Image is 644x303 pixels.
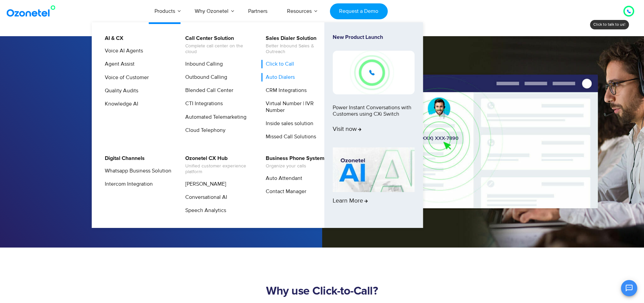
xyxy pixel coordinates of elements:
[261,60,295,68] a: Click to Call
[111,285,533,298] h2: Why use Click-to-Call?
[261,34,333,56] a: Sales Dialer SolutionBetter Inbound Sales & Outreach
[330,3,388,19] a: Request a Demo
[181,73,228,81] a: Outbound Calling
[185,163,252,175] span: Unified customer experience platform
[333,51,414,94] img: New-Project-17.png
[185,43,252,55] span: Complete call center on the cloud
[333,147,414,192] img: AI
[181,60,224,68] a: Inbound Calling
[181,180,227,188] a: [PERSON_NAME]
[261,133,317,141] a: Missed Call Solutions
[261,187,307,196] a: Contact Manager
[100,100,139,108] a: Knowledge AI
[181,126,226,135] a: Cloud Telephony
[181,206,227,215] a: Speech Analytics
[261,86,308,95] a: CRM Integrations
[100,34,124,43] a: AI & CX
[100,60,136,68] a: Agent Assist
[333,197,368,205] span: Learn More
[261,119,314,128] a: Inside sales solution
[181,113,247,121] a: Automated Telemarketing
[100,47,144,55] a: Voice AI Agents
[100,87,139,95] a: Quality Audits
[181,193,228,202] a: Conversational AI
[100,154,146,163] a: Digital Channels
[266,163,325,169] span: Organize your calls
[261,73,296,81] a: Auto Dialers
[181,86,234,95] a: Blended Call Center
[261,99,333,114] a: Virtual Number | IVR Number
[181,99,224,108] a: CTI Integrations
[266,43,332,55] span: Better Inbound Sales & Outreach
[181,154,253,176] a: Ozonetel CX HubUnified customer experience platform
[100,73,150,82] a: Voice of Customer
[181,34,253,56] a: Call Center SolutionComplete call center on the cloud
[333,147,414,216] a: Learn More
[100,167,172,175] a: Whatsapp Business Solution
[333,34,414,145] a: New Product LaunchPower Instant Conversations with Customers using CXi SwitchVisit now
[261,154,326,170] a: Business Phone SystemOrganize your calls
[621,280,637,296] button: Open chat
[100,180,154,188] a: Intercom Integration
[261,174,303,183] a: Auto Attendant
[333,126,361,133] span: Visit now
